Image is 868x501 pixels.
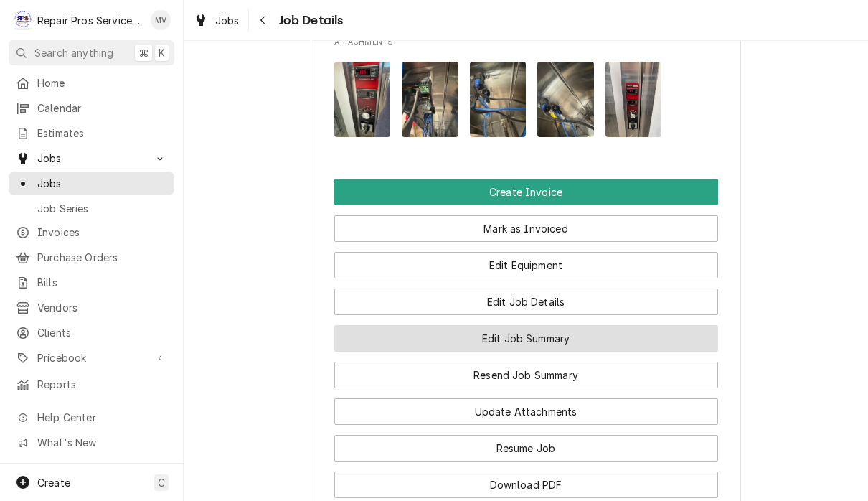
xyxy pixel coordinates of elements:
[9,321,174,345] a: Clients
[37,201,167,216] span: Job Series
[151,10,171,30] div: MV
[9,146,174,170] a: Go to Jobs
[9,197,174,220] a: Job Series
[334,325,718,352] button: Edit Job Summary
[402,62,458,137] img: SbGRHx0zRhyNfrUuBLXc
[9,406,174,429] a: Go to Help Center
[334,315,718,352] div: Button Group Row
[334,242,718,278] div: Button Group Row
[37,151,146,166] span: Jobs
[334,179,718,498] div: Button Group
[334,462,718,498] div: Button Group Row
[37,13,143,28] div: Repair Pros Services Inc
[37,435,166,450] span: What's New
[188,9,245,32] a: Jobs
[9,346,174,370] a: Go to Pricebook
[37,100,167,116] span: Calendar
[334,179,718,205] div: Button Group Row
[138,45,148,60] span: ⌘
[334,362,718,388] button: Resend Job Summary
[37,176,167,191] span: Jobs
[159,45,165,60] span: K
[275,11,344,30] span: Job Details
[37,325,167,340] span: Clients
[537,62,594,137] img: RK1DLDEDQVi58lYy0R0Y
[334,51,718,149] span: Attachments
[334,252,718,278] button: Edit Equipment
[334,289,718,315] button: Edit Job Details
[334,352,718,388] div: Button Group Row
[9,40,174,65] button: Search anything⌘K
[13,10,33,30] div: R
[334,215,718,242] button: Mark as Invoiced
[334,205,718,242] div: Button Group Row
[37,75,167,90] span: Home
[34,45,113,60] span: Search anything
[9,245,174,269] a: Purchase Orders
[9,96,174,120] a: Calendar
[13,10,33,30] div: Repair Pros Services Inc's Avatar
[334,278,718,315] div: Button Group Row
[151,10,171,30] div: Mindy Volker's Avatar
[37,350,146,365] span: Pricebook
[9,296,174,319] a: Vendors
[334,425,718,462] div: Button Group Row
[252,9,275,32] button: Navigate back
[9,373,174,396] a: Reports
[334,179,718,205] button: Create Invoice
[334,37,718,149] div: Attachments
[334,472,718,498] button: Download PDF
[334,435,718,462] button: Resume Job
[9,121,174,145] a: Estimates
[37,275,167,290] span: Bills
[470,62,527,137] img: gKoVez1WS5WBG9k45xeA
[37,477,70,489] span: Create
[37,300,167,315] span: Vendors
[9,271,174,294] a: Bills
[334,37,718,48] span: Attachments
[334,388,718,425] div: Button Group Row
[9,71,174,95] a: Home
[37,250,167,265] span: Purchase Orders
[215,13,240,28] span: Jobs
[334,398,718,425] button: Update Attachments
[9,220,174,244] a: Invoices
[37,126,167,141] span: Estimates
[605,62,662,137] img: wgY738KUR6K5pgEUl9Yf
[37,377,167,392] span: Reports
[9,172,174,195] a: Jobs
[37,410,166,425] span: Help Center
[334,62,391,137] img: Nf1czsHoQGyxDCqNvvqZ
[9,431,174,454] a: Go to What's New
[158,475,165,490] span: C
[37,225,167,240] span: Invoices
